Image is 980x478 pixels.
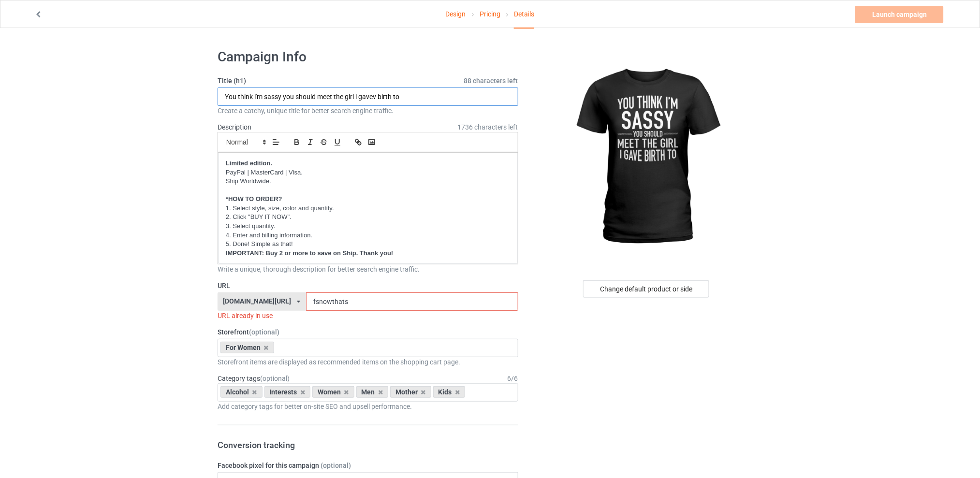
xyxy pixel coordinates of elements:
[458,122,518,132] span: 1736 characters left
[226,249,393,257] strong: IMPORTANT: Buy 2 or more to save on Ship. Thank you!
[223,298,292,304] div: [DOMAIN_NAME][URL]
[226,159,272,167] strong: Limited edition.
[218,402,518,411] div: Add category tags for better on-site SEO and upsell performance.
[390,386,431,398] div: Mother
[226,177,510,186] p: Ship Worldwide.
[226,195,282,203] strong: *HOW TO ORDER?
[226,240,510,249] p: 5. Done! Simple as that!
[583,280,709,298] div: Change default product or side
[226,213,510,222] p: 2. Click "BUY IT NOW".
[218,106,518,116] div: Create a catchy, unique title for better search engine traffic.
[321,462,351,469] span: (optional)
[226,168,510,177] p: PayPal | MasterCard | Visa.
[218,76,518,86] label: Title (h1)
[260,375,290,382] span: (optional)
[218,439,518,450] h3: Conversion tracking
[218,357,518,367] div: Storefront items are displayed as recommended items on the shopping cart page.
[218,123,251,131] label: Description
[218,48,518,66] h1: Campaign Info
[226,231,510,240] p: 4. Enter and billing information.
[220,342,274,353] div: For Women
[480,0,500,28] a: Pricing
[433,386,466,398] div: Kids
[514,0,534,29] div: Details
[218,281,518,290] label: URL
[264,386,311,398] div: Interests
[226,204,510,213] p: 1. Select style, size, color and quantity.
[508,374,518,383] div: 6 / 6
[218,264,518,274] div: Write a unique, thorough description for better search engine traffic.
[218,311,518,320] div: URL already in use
[218,327,518,337] label: Storefront
[218,461,518,470] label: Facebook pixel for this campaign
[226,222,510,231] p: 3. Select quantity.
[356,386,389,398] div: Men
[446,0,466,28] a: Design
[312,386,354,398] div: Women
[220,386,263,398] div: Alcohol
[464,76,518,86] span: 88 characters left
[249,328,279,336] span: (optional)
[218,374,290,383] label: Category tags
